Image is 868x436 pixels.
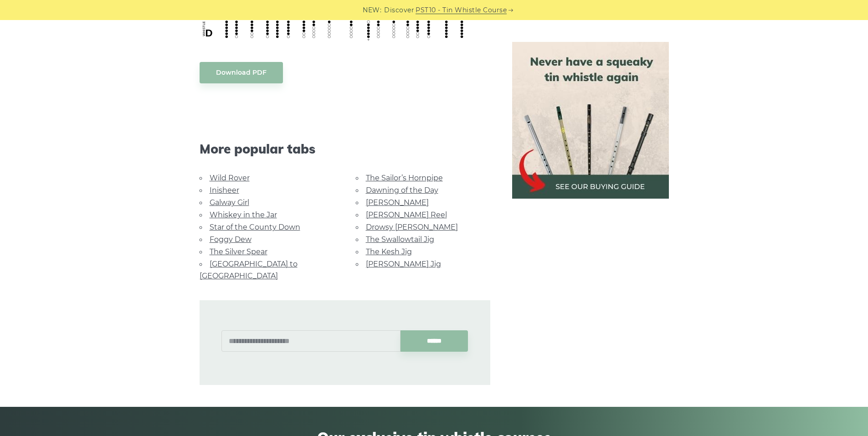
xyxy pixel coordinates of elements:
[210,186,239,195] a: Inisheer
[384,5,414,15] span: Discover
[512,42,669,199] img: tin whistle buying guide
[416,5,507,15] a: PST10 - Tin Whistle Course
[366,247,412,256] a: The Kesh Jig
[210,174,250,182] a: Wild Rover
[210,247,267,256] a: The Silver Spear
[366,198,429,207] a: [PERSON_NAME]
[200,260,298,280] a: [GEOGRAPHIC_DATA] to [GEOGRAPHIC_DATA]
[210,210,277,219] a: Whiskey in the Jar
[366,223,458,231] a: Drowsy [PERSON_NAME]
[200,141,490,157] span: More popular tabs
[210,223,300,231] a: Star of the County Down
[200,62,283,83] a: Download PDF
[210,235,252,244] a: Foggy Dew
[366,186,438,195] a: Dawning of the Day
[366,174,443,182] a: The Sailor’s Hornpipe
[366,260,441,268] a: [PERSON_NAME] Jig
[366,235,434,244] a: The Swallowtail Jig
[363,5,381,15] span: NEW:
[366,210,447,219] a: [PERSON_NAME] Reel
[210,198,249,207] a: Galway Girl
